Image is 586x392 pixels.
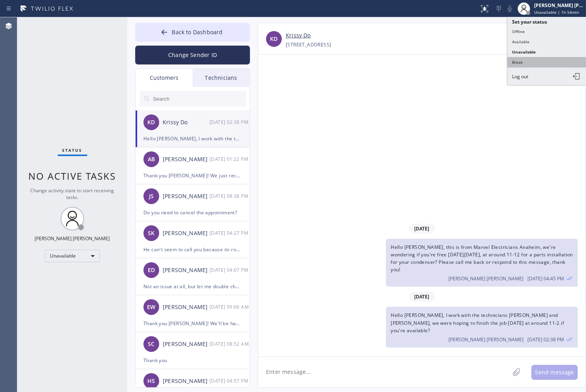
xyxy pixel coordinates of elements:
[152,91,246,107] input: Search
[148,266,155,275] span: ED
[163,118,209,127] div: Krissy Do
[409,292,435,302] span: [DATE]
[148,155,155,164] span: AB
[163,192,209,201] div: [PERSON_NAME]
[136,69,193,87] div: Customers
[135,23,250,42] button: Back to Dashboard
[270,35,277,44] span: KD
[172,28,222,36] span: Back to Dashboard
[391,244,573,273] span: Hello [PERSON_NAME], this is from Marvel Electricians Anaheim, we're wondering if you're free [DA...
[531,365,578,380] button: Send message
[62,147,83,153] span: Status
[386,239,578,287] div: 09/11/2025 9:45 AM
[209,302,250,311] div: 09/09/2025 9:06 AM
[209,118,250,127] div: 09/12/2025 9:38 AM
[209,265,250,274] div: 09/09/2025 9:07 AM
[45,250,100,262] div: Unavailable
[147,377,155,386] span: HS
[409,224,435,234] span: [DATE]
[143,319,242,328] div: Thank you [PERSON_NAME]! We'll be happy to be there, have a good day!
[148,229,154,238] span: SK
[534,2,584,9] div: [PERSON_NAME] [PERSON_NAME]
[135,46,250,64] button: Change Sender ID
[534,9,579,15] span: Unavailable | 1h 54min
[209,339,250,348] div: 09/09/2025 9:52 AM
[209,228,250,237] div: 09/09/2025 9:27 AM
[35,235,110,242] div: [PERSON_NAME] [PERSON_NAME]
[448,275,524,282] span: [PERSON_NAME] [PERSON_NAME]
[163,377,209,386] div: [PERSON_NAME]
[147,118,155,127] span: KD
[147,303,155,312] span: EW
[143,356,242,365] div: Thank you
[143,208,242,217] div: Do you need to cancel the appointment?
[143,134,242,143] div: Hello [PERSON_NAME], I work with the technicians [PERSON_NAME] and [PERSON_NAME], we were hoping ...
[527,275,564,282] span: [DATE] 04:45 PM
[163,303,209,312] div: [PERSON_NAME]
[163,155,209,164] div: [PERSON_NAME]
[149,192,154,201] span: JS
[391,312,564,333] span: Hello [PERSON_NAME], I work with the technicians [PERSON_NAME] and [PERSON_NAME], we were hoping ...
[504,3,515,14] button: Mute
[209,191,250,201] div: 09/12/2025 9:38 AM
[163,266,209,275] div: [PERSON_NAME]
[209,155,250,164] div: 09/12/2025 9:22 AM
[163,340,209,349] div: [PERSON_NAME]
[143,171,242,180] div: Thank you [PERSON_NAME]! We just received the payment, you should get an email confirmation with ...
[209,376,250,385] div: 09/08/2025 9:57 AM
[286,40,331,49] div: [STREET_ADDRESS]
[143,282,242,291] div: Not an issue at all, but let me double check with my technician for you and I'll be back in a few...
[163,229,209,238] div: [PERSON_NAME]
[29,169,116,182] span: No active tasks
[527,336,564,343] span: [DATE] 02:38 PM
[143,245,242,254] div: He can't seem to call you because its routed to voicemail
[31,187,114,201] span: Change activity state to start receiving tasks.
[148,340,154,349] span: SC
[448,336,524,343] span: [PERSON_NAME] [PERSON_NAME]
[193,69,250,87] div: Technicians
[386,307,578,348] div: 09/12/2025 9:38 AM
[286,31,311,40] a: Krissy Do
